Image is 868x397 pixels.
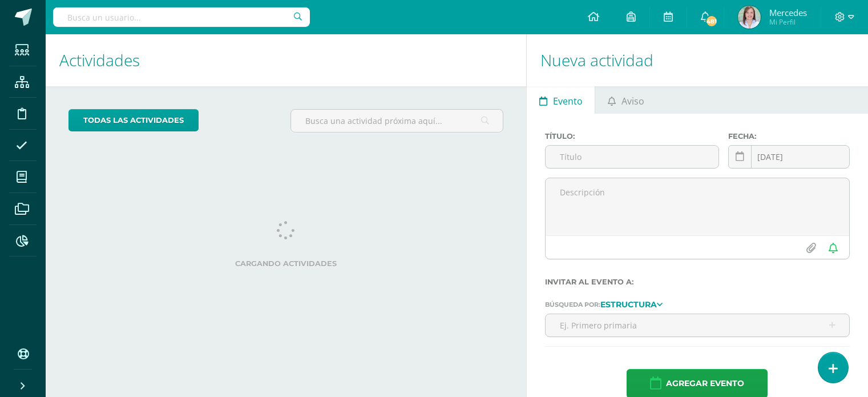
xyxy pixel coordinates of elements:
[546,314,849,336] input: Ej. Primero primaria
[600,300,663,308] a: Estructura
[59,34,512,86] h1: Actividades
[553,87,583,115] span: Evento
[738,6,761,29] img: 51f8b1976f0c327757d1ca743c1ad4cc.png
[68,259,503,268] label: Cargando actividades
[540,34,854,86] h1: Nueva actividad
[729,146,849,168] input: Fecha de entrega
[595,86,656,114] a: Aviso
[53,7,310,27] input: Busca un usuario...
[68,109,199,131] a: todas las Actividades
[545,278,850,286] label: Invitar al evento a:
[621,87,644,115] span: Aviso
[769,17,807,27] span: Mi Perfil
[600,299,657,310] strong: Estructura
[728,132,850,141] label: Fecha:
[769,7,807,18] span: Mercedes
[546,146,718,168] input: Título
[705,15,718,27] span: 481
[291,110,503,132] input: Busca una actividad próxima aquí...
[527,86,595,114] a: Evento
[545,132,719,141] label: Título:
[545,300,600,308] span: Búsqueda por:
